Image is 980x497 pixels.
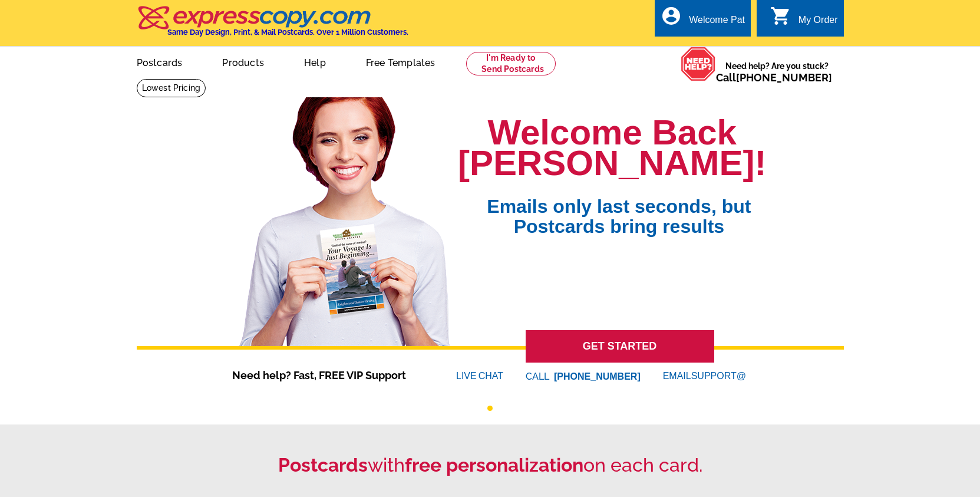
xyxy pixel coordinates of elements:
font: LIVE [456,369,479,383]
h1: Welcome Back [PERSON_NAME]! [458,117,766,179]
a: GET STARTED [526,330,714,363]
font: SUPPORT@ [691,369,748,383]
div: My Order [798,15,838,31]
a: Postcards [118,48,202,75]
a: Same Day Design, Print, & Mail Postcards. Over 1 Million Customers. [137,14,408,37]
img: help [681,47,716,81]
strong: Postcards [278,454,368,476]
h4: Same Day Design, Print, & Mail Postcards. Over 1 Million Customers. [167,28,408,37]
i: shopping_cart [770,5,791,27]
a: Free Templates [347,48,454,75]
div: Welcome Pat [689,15,745,31]
a: LIVECHAT [456,371,503,381]
a: shopping_cart My Order [770,13,838,28]
span: Call [716,71,832,84]
h2: with on each card. [137,454,844,476]
span: Need help? Are you stuck? [716,60,838,84]
button: 1 of 1 [487,406,493,411]
a: Help [285,48,345,75]
strong: free personalization [405,454,583,476]
span: Emails only last seconds, but Postcards bring results [471,179,766,236]
a: [PHONE_NUMBER] [736,71,832,84]
a: Products [203,48,283,75]
img: welcome-back-logged-in.png [232,88,458,346]
i: account_circle [661,5,682,27]
span: Need help? Fast, FREE VIP Support [232,367,421,383]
